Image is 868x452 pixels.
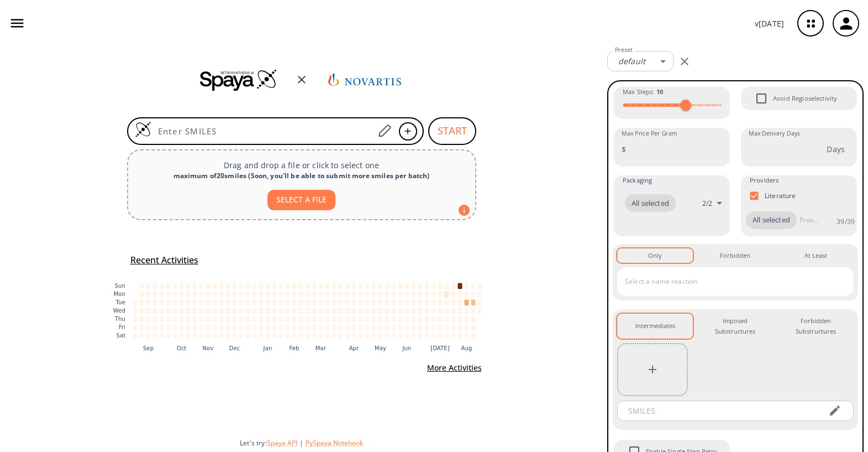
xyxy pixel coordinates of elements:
text: Mon [113,291,125,297]
span: Providers [750,175,778,185]
button: Spaya API [267,438,297,448]
span: Packaging [623,175,652,185]
text: Thu [114,316,125,322]
div: Intermediates [635,321,675,331]
p: 39 / 39 [837,217,855,226]
p: 2 / 2 [702,199,712,208]
text: Sep [143,345,153,351]
text: [DATE] [430,345,450,351]
button: SELECT A FILE [267,190,335,210]
span: Avoid Regioselectivity [773,93,837,103]
input: SMILES [620,401,819,421]
text: Dec [229,345,240,351]
button: PySpaya Notebook [306,438,363,448]
p: Drag and drop a file or click to select one [137,159,466,171]
button: Forbidden Substructures [778,314,854,339]
button: START [428,117,476,145]
img: Team logo [326,64,403,96]
label: Max Price Per Gram [622,129,677,138]
label: Max Delivery Days [749,129,800,138]
button: Only [617,248,693,263]
button: Forbidden [697,248,773,263]
div: Imposed Substructures [706,316,764,336]
text: Sun [114,283,125,289]
text: Sat [116,332,125,339]
div: Forbidden Substructures [787,316,845,336]
g: cell [133,283,482,339]
p: $ [622,143,626,155]
text: Aug [461,345,472,351]
g: y-axis tick label [113,283,125,339]
span: Max Steps : [623,87,663,97]
text: Jun [402,345,411,351]
text: Apr [349,345,359,351]
button: More Activities [423,358,486,378]
div: Let's try: [240,438,598,448]
text: Mar [315,345,326,351]
h5: Recent Activities [130,254,198,266]
img: Logo Spaya [135,121,151,138]
span: All selected [625,198,676,209]
img: Spaya logo [200,69,277,91]
input: Select a name reaction [622,273,832,290]
button: Imposed Substructures [697,314,773,339]
p: Literature [765,191,796,200]
label: Preset [615,46,633,54]
text: May [374,345,386,351]
text: Tue [115,299,125,305]
div: maximum of 20 smiles ( Soon, you'll be able to submit more smiles per batch ) [137,171,466,181]
span: Avoid Regioselectivity [750,87,773,110]
div: At Least [804,251,827,261]
div: Forbidden [720,251,750,261]
text: Wed [113,308,125,314]
button: Recent Activities [126,251,203,269]
input: Enter SMILES [151,126,375,137]
text: Oct [176,345,186,351]
g: x-axis tick label [143,345,472,351]
p: Days [827,143,845,155]
strong: 10 [656,87,663,96]
p: v [DATE] [755,18,784,29]
text: Jan [262,345,272,351]
text: Fri [118,324,125,330]
input: Provider name [797,211,821,229]
text: Nov [202,345,213,351]
text: Feb [289,345,299,351]
button: Intermediates [617,314,693,339]
span: | [297,438,306,448]
span: All selected [746,215,797,226]
em: default [618,56,645,66]
div: Only [648,251,662,261]
button: At Least [778,248,854,263]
